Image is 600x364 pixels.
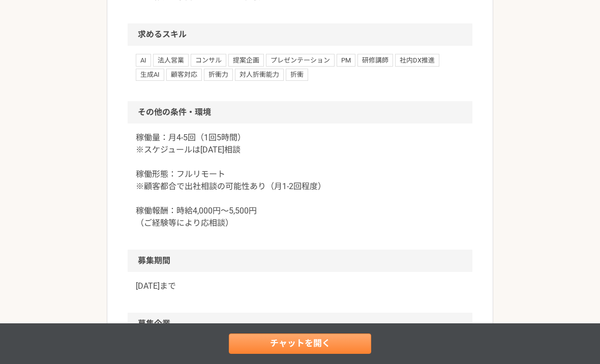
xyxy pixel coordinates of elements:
[204,69,233,81] span: 折衝力
[357,54,393,66] span: 研修講師
[128,250,472,272] h2: 募集期間
[166,69,202,81] span: 顧客対応
[229,333,371,354] a: チャットを開く
[266,54,335,66] span: プレゼンテーション
[128,313,472,335] h2: 募集企業
[153,54,189,66] span: 法人営業
[128,23,472,46] h2: 求めるスキル
[395,54,439,66] span: 社内DX推進
[235,69,284,81] span: 対人折衝能力
[228,54,264,66] span: 提案企画
[191,54,226,66] span: コンサル
[136,69,164,81] span: 生成AI
[136,132,464,229] p: 稼働量：月4-5回（1回5時間） ※スケジュールは[DATE]相談 稼働形態：フルリモート ※顧客都合で出社相談の可能性あり（月1-2回程度） 稼働報酬：時給4,000円〜5,500円 （ご経験...
[136,54,151,66] span: AI
[128,101,472,124] h2: その他の条件・環境
[136,280,464,292] p: [DATE]まで
[337,54,355,66] span: PM
[286,69,308,81] span: 折衝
